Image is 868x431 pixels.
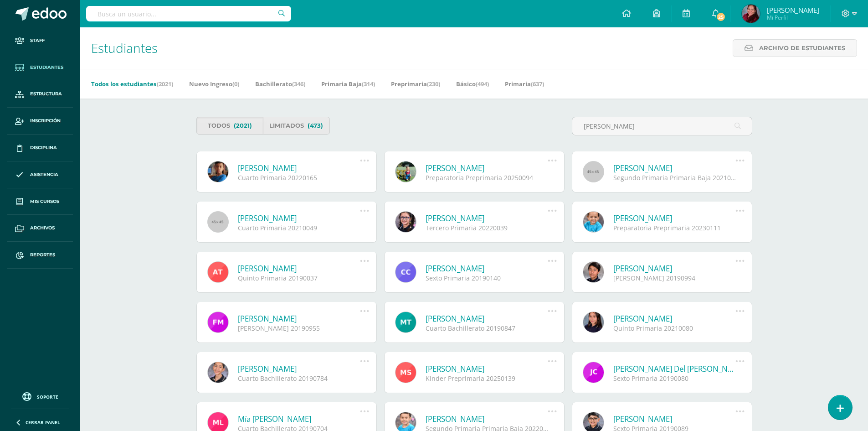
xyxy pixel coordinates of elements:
a: [PERSON_NAME] [426,363,548,374]
a: Mis cursos [7,188,73,215]
span: Staff [30,37,45,44]
a: Soporte [11,390,69,402]
a: Todos(2021) [196,117,263,135]
a: [PERSON_NAME] [426,414,548,424]
div: Cuarto Primaria 20220165 [238,173,360,182]
a: Primaria(637) [505,77,544,91]
span: Mis cursos [30,198,59,205]
div: Cuarto Primaria 20210049 [238,223,360,232]
a: [PERSON_NAME] [238,163,360,173]
div: Quinto Primaria 20190037 [238,274,360,282]
span: 25 [716,12,726,22]
div: Preparatoria Preprimaria 20230111 [613,223,736,232]
span: (637) [531,80,544,88]
div: Segundo Primaria Primaria Baja 20210026 [613,173,736,182]
a: Reportes [7,242,73,269]
a: Archivos [7,215,73,242]
span: [PERSON_NAME] [767,5,819,15]
span: Soporte [37,394,58,400]
a: Preprimaria(230) [391,77,440,91]
a: Básico(494) [456,77,489,91]
a: Disciplina [7,135,73,161]
a: Mía [PERSON_NAME] [238,414,360,424]
span: Archivo de Estudiantes [759,40,845,57]
a: Bachillerato(346) [255,77,305,91]
a: [PERSON_NAME] [238,313,360,324]
div: Cuarto Bachillerato 20190784 [238,374,360,383]
div: Preparatoria Preprimaria 20250094 [426,173,548,182]
span: (494) [476,80,489,88]
span: Disciplina [30,144,57,151]
span: (2021) [234,117,252,134]
div: [PERSON_NAME] 20190955 [238,324,360,332]
a: Nuevo Ingreso(0) [189,77,239,91]
span: (0) [232,80,239,88]
a: Estudiantes [7,54,73,81]
div: Tercero Primaria 20220039 [426,223,548,232]
a: [PERSON_NAME] [613,163,736,173]
a: [PERSON_NAME] [613,213,736,223]
input: Busca un usuario... [86,6,291,21]
a: [PERSON_NAME] Del [PERSON_NAME] [613,363,736,374]
a: Limitados(473) [263,117,330,135]
a: Estructura [7,81,73,108]
span: Estudiantes [91,39,158,57]
a: Archivo de Estudiantes [733,39,857,57]
span: (2021) [157,80,173,88]
span: (473) [308,117,323,134]
span: Asistencia [30,171,58,178]
span: Archivos [30,224,55,232]
a: [PERSON_NAME] [238,363,360,374]
span: (346) [292,80,305,88]
a: [PERSON_NAME] [426,263,548,274]
img: 00c1b1db20a3e38a90cfe610d2c2e2f3.png [742,5,760,23]
span: Cerrar panel [26,419,60,426]
a: [PERSON_NAME] [238,213,360,223]
a: Asistencia [7,161,73,188]
a: [PERSON_NAME] [426,163,548,173]
span: Estructura [30,90,62,98]
span: Estudiantes [30,64,63,71]
a: Inscripción [7,108,73,135]
span: Mi Perfil [767,14,819,21]
a: [PERSON_NAME] [613,414,736,424]
a: Staff [7,27,73,54]
div: Cuarto Bachillerato 20190847 [426,324,548,332]
a: [PERSON_NAME] [238,263,360,274]
div: Quinto Primaria 20210080 [613,324,736,332]
span: Reportes [30,251,55,259]
div: Sexto Primaria 20190080 [613,374,736,383]
a: [PERSON_NAME] [426,313,548,324]
a: [PERSON_NAME] [613,263,736,274]
div: Kinder Preprimaria 20250139 [426,374,548,383]
span: (314) [362,80,375,88]
a: Primaria Baja(314) [321,77,375,91]
input: Busca al estudiante aquí... [572,117,752,135]
a: [PERSON_NAME] [426,213,548,223]
span: (230) [427,80,440,88]
div: Sexto Primaria 20190140 [426,274,548,282]
a: [PERSON_NAME] [613,313,736,324]
span: Inscripción [30,117,61,125]
div: [PERSON_NAME] 20190994 [613,274,736,282]
a: Todos los estudiantes(2021) [91,77,173,91]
